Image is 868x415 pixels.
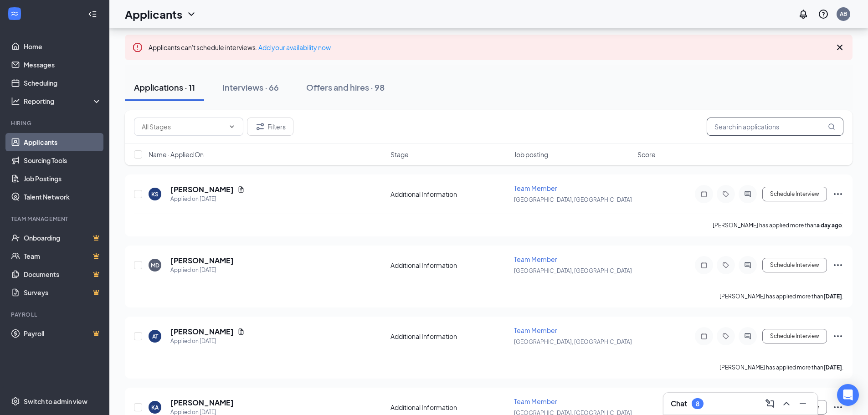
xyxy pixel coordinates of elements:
[765,398,776,409] svg: ComposeMessage
[699,190,709,198] svg: Note
[151,261,159,269] div: MD
[24,229,102,247] a: OnboardingCrown
[797,398,808,409] svg: Minimize
[779,396,794,411] button: ChevronUp
[719,292,843,300] p: [PERSON_NAME] has applied more than .
[390,332,508,341] div: Additional Information
[24,169,102,188] a: Job Postings
[24,283,102,302] a: SurveysCrown
[832,331,843,342] svg: Ellipses
[10,9,19,18] svg: WorkstreamLogo
[699,261,709,269] svg: Note
[222,82,279,93] div: Interviews · 66
[696,400,699,408] div: 8
[671,399,687,409] h3: Chat
[742,190,753,198] svg: ActiveChat
[11,119,100,127] div: Hiring
[713,221,843,229] p: [PERSON_NAME] has applied more than .
[514,267,632,274] span: [GEOGRAPHIC_DATA], [GEOGRAPHIC_DATA]
[823,364,842,371] b: [DATE]
[24,133,102,151] a: Applicants
[762,258,827,272] button: Schedule Interview
[170,256,234,266] h5: [PERSON_NAME]
[719,364,843,371] p: [PERSON_NAME] has applied more than .
[88,10,97,19] svg: Collapse
[823,293,842,300] b: [DATE]
[832,402,843,413] svg: Ellipses
[514,150,548,159] span: Job posting
[255,121,266,132] svg: Filter
[24,151,102,169] a: Sourcing Tools
[170,266,234,275] div: Applied on [DATE]
[720,261,731,269] svg: Tag
[742,333,753,340] svg: ActiveChat
[237,328,245,335] svg: Document
[828,123,835,130] svg: MagnifyingGlass
[11,311,100,318] div: Payroll
[170,195,245,204] div: Applied on [DATE]
[832,189,843,200] svg: Ellipses
[24,247,102,265] a: TeamCrown
[24,56,102,74] a: Messages
[228,123,236,130] svg: ChevronDown
[390,403,508,412] div: Additional Information
[817,222,842,229] b: a day ago
[390,261,508,270] div: Additional Information
[832,260,843,271] svg: Ellipses
[390,150,409,159] span: Stage
[24,188,102,206] a: Talent Network
[763,396,777,411] button: ComposeMessage
[247,118,293,136] button: Filter Filters
[134,82,195,93] div: Applications · 11
[24,324,102,343] a: PayrollCrown
[24,265,102,283] a: DocumentsCrown
[186,9,197,20] svg: ChevronDown
[834,42,845,53] svg: Cross
[152,333,158,340] div: AT
[151,404,159,411] div: KA
[11,397,20,406] svg: Settings
[796,396,810,411] button: Minimize
[781,398,792,409] svg: ChevronUp
[514,397,557,405] span: Team Member
[170,327,234,337] h5: [PERSON_NAME]
[720,333,731,340] svg: Tag
[11,97,20,106] svg: Analysis
[258,43,331,51] a: Add your availability now
[762,187,827,201] button: Schedule Interview
[170,337,245,346] div: Applied on [DATE]
[762,329,827,343] button: Schedule Interview
[132,42,143,53] svg: Error
[637,150,656,159] span: Score
[142,122,225,132] input: All Stages
[149,43,331,51] span: Applicants can't schedule interviews.
[149,150,204,159] span: Name · Applied On
[151,190,159,198] div: KS
[514,326,557,334] span: Team Member
[837,384,859,406] div: Open Intercom Messenger
[306,82,385,93] div: Offers and hires · 98
[170,184,234,195] h5: [PERSON_NAME]
[514,255,557,263] span: Team Member
[514,184,557,192] span: Team Member
[125,6,182,22] h1: Applicants
[237,186,245,193] svg: Document
[707,118,843,136] input: Search in applications
[514,196,632,203] span: [GEOGRAPHIC_DATA], [GEOGRAPHIC_DATA]
[798,9,809,20] svg: Notifications
[24,97,102,106] div: Reporting
[514,338,632,345] span: [GEOGRAPHIC_DATA], [GEOGRAPHIC_DATA]
[390,190,508,199] div: Additional Information
[11,215,100,223] div: Team Management
[24,74,102,92] a: Scheduling
[818,9,829,20] svg: QuestionInfo
[742,261,753,269] svg: ActiveChat
[840,10,847,18] div: AB
[24,37,102,56] a: Home
[699,333,709,340] svg: Note
[720,190,731,198] svg: Tag
[24,397,87,406] div: Switch to admin view
[170,398,234,408] h5: [PERSON_NAME]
